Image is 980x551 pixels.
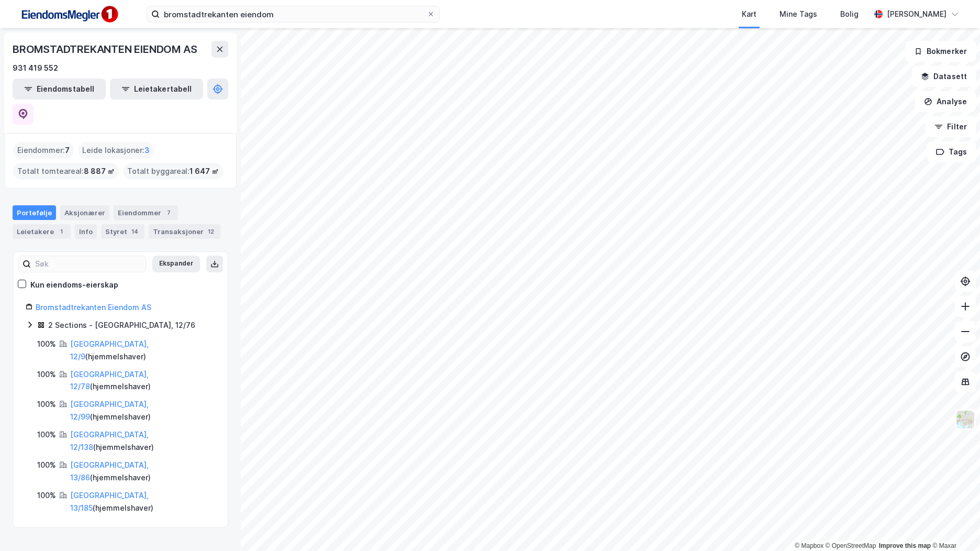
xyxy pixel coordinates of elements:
div: 100% [37,368,56,381]
span: 3 [144,144,150,157]
a: [GEOGRAPHIC_DATA], 12/9 [70,339,149,361]
a: [GEOGRAPHIC_DATA], 12/138 [70,430,149,451]
div: Eiendommer [114,205,178,220]
input: Søk på adresse, matrikkel, gårdeiere, leietakere eller personer [160,6,427,22]
div: ( hjemmelshaver ) [70,368,215,393]
div: Bolig [840,8,859,20]
button: Datasett [912,66,976,87]
a: Bromstadtrekanten Eiendom AS [36,303,151,312]
iframe: Chat Widget [928,501,980,551]
div: Leide lokasjoner : [78,142,154,159]
div: Aksjonærer [60,205,109,220]
button: Bokmerker [905,41,976,62]
div: ( hjemmelshaver ) [70,489,215,514]
div: 2 Sections - [GEOGRAPHIC_DATA], 12/76 [48,319,195,332]
div: ( hjemmelshaver ) [70,338,215,363]
span: 1 647 ㎡ [190,165,219,178]
button: Ekspander [152,256,200,272]
button: Filter [926,116,976,137]
div: Totalt tomteareal : [13,163,119,180]
div: 7 [163,207,174,218]
div: Kontrollprogram for chat [928,501,980,551]
div: [PERSON_NAME] [887,8,946,20]
input: Søk [31,256,146,272]
div: 100% [37,489,56,502]
button: Eiendomstabell [13,79,106,100]
button: Tags [927,141,976,162]
div: Info [75,224,97,239]
div: Mine Tags [779,8,817,20]
div: Portefølje [13,205,56,220]
div: Eiendommer : [13,142,74,159]
div: 1 [56,226,66,237]
div: Transaksjoner [149,224,220,239]
span: 7 [65,144,70,157]
a: OpenStreetMap [826,542,876,549]
div: 931 419 552 [13,62,58,74]
div: Kart [742,8,756,20]
a: [GEOGRAPHIC_DATA], 13/185 [70,491,149,512]
a: [GEOGRAPHIC_DATA], 13/86 [70,460,149,482]
a: Improve this map [879,542,931,549]
div: 12 [206,226,216,237]
div: 100% [37,398,56,411]
button: Analyse [915,91,976,112]
a: [GEOGRAPHIC_DATA], 12/78 [70,370,149,391]
div: 14 [129,226,140,237]
div: Styret [101,224,144,239]
div: 100% [37,459,56,471]
div: Kun eiendoms-eierskap [30,279,118,291]
div: Leietakere [13,224,71,239]
span: 8 887 ㎡ [84,165,115,178]
a: [GEOGRAPHIC_DATA], 12/99 [70,400,149,421]
a: Mapbox [795,542,823,549]
div: ( hjemmelshaver ) [70,459,215,484]
div: ( hjemmelshaver ) [70,428,215,454]
div: 100% [37,428,56,441]
button: Leietakertabell [110,79,203,100]
div: Totalt byggareal : [123,163,223,180]
div: 100% [37,338,56,350]
div: BROMSTADTREKANTEN EIENDOM AS [13,41,199,58]
div: ( hjemmelshaver ) [70,398,215,423]
img: F4PB6Px+NJ5v8B7XTbfpPpyloAAAAASUVORK5CYII= [17,3,121,26]
img: Z [955,410,975,429]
